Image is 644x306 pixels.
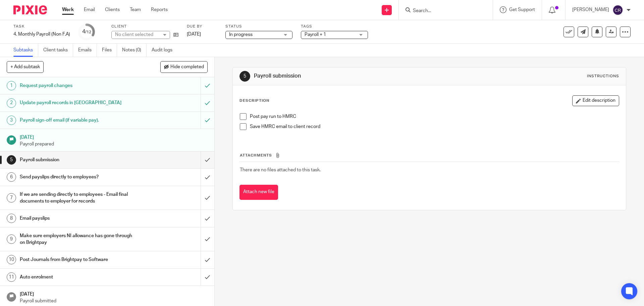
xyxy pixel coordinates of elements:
span: Hide completed [170,64,204,70]
p: [PERSON_NAME] [572,6,609,13]
div: 4 [82,28,91,36]
p: Payroll prepared [20,141,208,147]
a: Team [130,6,141,13]
h1: Send payslips directly to employees? [20,172,136,182]
a: Notes (0) [122,44,147,57]
span: In progress [229,32,253,37]
a: Email [84,6,95,13]
label: Due by [187,24,217,29]
a: Clients [105,6,120,13]
div: 4. Monthly Payroll (Non F.A) [13,31,70,38]
label: Tags [301,24,368,29]
div: 10 [7,255,16,264]
p: Post pay run to HMRC [250,113,619,120]
a: Files [102,44,117,57]
span: Get Support [509,7,535,12]
input: Search [412,8,473,14]
button: Edit description [572,95,619,106]
h1: Payroll submission [254,73,444,80]
div: 3 [7,116,16,125]
div: 9 [7,234,16,244]
h1: Make sure employers NI allowance has gone through on Brightpay [20,231,136,248]
div: 11 [7,272,16,282]
div: No client selected [115,31,159,38]
a: Work [62,6,74,13]
span: [DATE] [187,32,201,37]
div: 5 [239,71,250,82]
h1: Post Journals from Brightpay to Software [20,255,136,265]
p: Description [239,98,269,103]
span: Payroll + 1 [305,32,326,37]
button: Attach new file [239,185,278,200]
a: Reports [151,6,168,13]
a: Subtasks [13,44,38,57]
div: 1 [7,81,16,90]
div: 2 [7,98,16,108]
p: Payroll submitted [20,298,208,304]
h1: If we are sending directly to employees - Email final documents to employer for records [20,189,136,207]
button: Hide completed [160,61,208,73]
h1: Request payroll changes [20,81,136,91]
div: Instructions [587,74,619,79]
h1: Auto enrolment [20,272,136,282]
h1: Payroll sign-off email (if variable pay). [20,115,136,125]
div: 8 [7,214,16,223]
a: Client tasks [43,44,73,57]
h1: Update payroll records in [GEOGRAPHIC_DATA] [20,98,136,108]
label: Status [225,24,292,29]
button: + Add subtask [7,61,44,73]
img: Pixie [13,5,47,14]
div: 5 [7,155,16,165]
div: 7 [7,193,16,203]
h1: Payroll submission [20,155,136,165]
label: Task [13,24,70,29]
h1: [DATE] [20,132,208,141]
div: 6 [7,172,16,182]
span: Attachments [240,154,272,157]
a: Audit logs [152,44,177,57]
small: /12 [85,30,91,34]
h1: Email payslips [20,213,136,223]
a: Emails [78,44,97,57]
img: svg%3E [612,5,623,15]
p: Save HMRC email to client record [250,123,619,130]
h1: [DATE] [20,289,208,298]
span: There are no files attached to this task. [240,168,321,172]
label: Client [111,24,178,29]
